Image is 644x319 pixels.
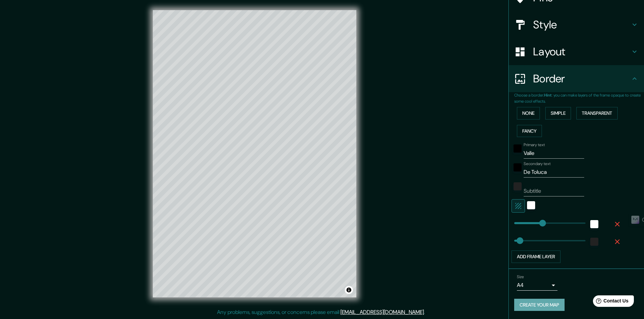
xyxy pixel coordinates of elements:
[514,144,522,153] button: black
[590,238,598,246] button: color-222222
[217,308,425,316] p: Any problems, suggestions, or concerns please email .
[509,38,644,65] div: Layout
[517,107,540,119] button: None
[514,92,644,104] p: Choose a border. : you can make layers of the frame opaque to create some cool effects.
[514,163,522,171] button: black
[509,65,644,92] div: Border
[533,45,630,58] h4: Layout
[517,280,557,291] div: A4
[533,18,630,31] h4: Style
[545,107,571,119] button: Simple
[524,142,545,148] label: Primary text
[590,220,598,228] button: white
[576,107,618,119] button: Transparent
[517,274,524,280] label: Size
[533,72,630,85] h4: Border
[524,161,551,167] label: Secondary text
[514,182,522,190] button: color-222222
[514,299,565,311] button: Create your map
[511,250,560,263] button: Add frame layer
[544,92,552,98] b: Hint
[509,11,644,38] div: Style
[425,308,426,316] div: .
[527,201,535,209] button: white
[517,125,542,137] button: Fancy
[345,286,353,294] button: Toggle attribution
[340,309,424,316] a: [EMAIL_ADDRESS][DOMAIN_NAME]
[426,308,427,316] div: .
[584,293,637,312] iframe: Help widget launcher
